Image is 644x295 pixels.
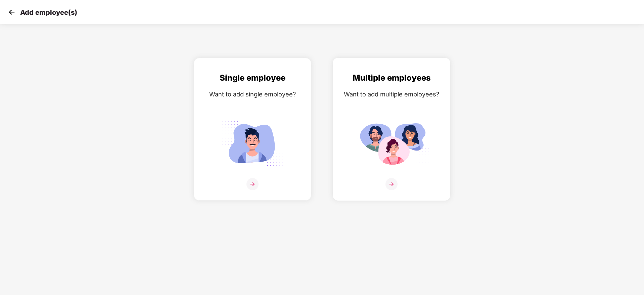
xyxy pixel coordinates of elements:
[201,72,304,84] div: Single employee
[201,89,304,99] div: Want to add single employee?
[340,89,443,99] div: Want to add multiple employees?
[246,178,259,190] img: svg+xml;base64,PHN2ZyB4bWxucz0iaHR0cDovL3d3dy53My5vcmcvMjAwMC9zdmciIHdpZHRoPSIzNiIgaGVpZ2h0PSIzNi...
[215,117,290,170] img: svg+xml;base64,PHN2ZyB4bWxucz0iaHR0cDovL3d3dy53My5vcmcvMjAwMC9zdmciIGlkPSJTaW5nbGVfZW1wbG95ZWUiIH...
[20,8,77,16] p: Add employee(s)
[385,178,398,190] img: svg+xml;base64,PHN2ZyB4bWxucz0iaHR0cDovL3d3dy53My5vcmcvMjAwMC9zdmciIHdpZHRoPSIzNiIgaGVpZ2h0PSIzNi...
[340,72,443,84] div: Multiple employees
[7,7,17,17] img: svg+xml;base64,PHN2ZyB4bWxucz0iaHR0cDovL3d3dy53My5vcmcvMjAwMC9zdmciIHdpZHRoPSIzMCIgaGVpZ2h0PSIzMC...
[354,117,429,170] img: svg+xml;base64,PHN2ZyB4bWxucz0iaHR0cDovL3d3dy53My5vcmcvMjAwMC9zdmciIGlkPSJNdWx0aXBsZV9lbXBsb3llZS...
